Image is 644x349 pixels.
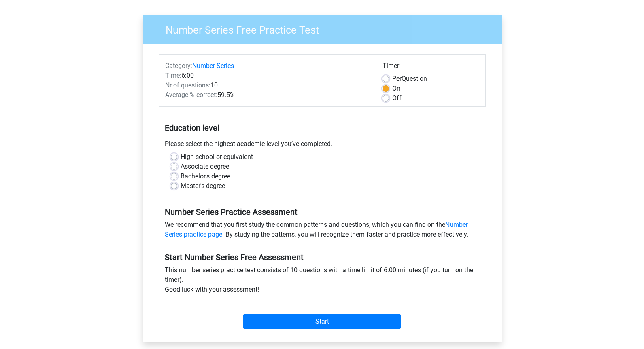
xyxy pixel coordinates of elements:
[181,162,229,171] label: Associate degree
[159,220,486,243] div: We recommend that you first study the common patterns and questions, which you can find on the . ...
[392,75,402,82] span: Per
[165,72,181,79] span: Time:
[159,265,486,298] div: This number series practice test consists of 10 questions with a time limit of 6:00 minutes (if y...
[181,181,225,191] label: Master's degree
[165,120,480,136] h5: Education level
[165,207,480,217] h5: Number Series Practice Assessment
[165,81,210,89] span: Nr of questions:
[159,139,486,152] div: Please select the highest academic level you’ve completed.
[392,93,402,103] label: Off
[243,314,401,329] input: Start
[159,71,376,80] div: 6:00
[165,252,480,262] h5: Start Number Series Free Assessment
[392,74,427,84] label: Question
[165,91,217,99] span: Average % correct:
[156,21,495,36] h3: Number Series Free Practice Test
[165,221,468,238] a: Number Series practice page
[192,62,234,70] a: Number Series
[392,84,400,93] label: On
[159,90,376,100] div: 59.5%
[159,80,376,90] div: 10
[383,61,479,74] div: Timer
[181,171,230,181] label: Bachelor's degree
[165,62,192,70] span: Category:
[181,152,253,162] label: High school or equivalent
